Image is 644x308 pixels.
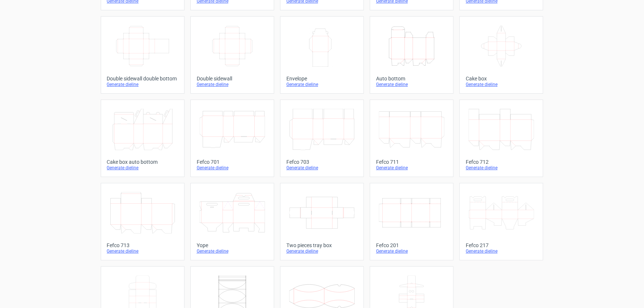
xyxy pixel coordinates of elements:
a: Cake boxGenerate dieline [459,16,543,94]
div: Envelope [286,76,358,82]
a: Fefco 703Generate dieline [280,100,364,177]
a: Two pieces tray boxGenerate dieline [280,183,364,260]
div: Generate dieline [376,165,447,171]
div: Generate dieline [286,82,358,87]
div: Fefco 713 [107,242,178,248]
a: Fefco 712Generate dieline [459,100,543,177]
div: Generate dieline [107,248,178,254]
a: Fefco 713Generate dieline [101,183,185,260]
div: Generate dieline [286,248,358,254]
div: Generate dieline [197,165,268,171]
div: Generate dieline [107,82,178,87]
a: Double sidewall double bottomGenerate dieline [101,16,185,94]
div: Cake box auto bottom [107,159,178,165]
div: Yope [197,242,268,248]
div: Generate dieline [107,165,178,171]
a: YopeGenerate dieline [190,183,274,260]
div: Generate dieline [197,82,268,87]
div: Generate dieline [197,248,268,254]
a: Fefco 217Generate dieline [459,183,543,260]
div: Double sidewall [197,76,268,82]
div: Double sidewall double bottom [107,76,178,82]
a: EnvelopeGenerate dieline [280,16,364,94]
div: Generate dieline [466,165,537,171]
div: Generate dieline [376,248,447,254]
div: Fefco 711 [376,159,447,165]
div: Fefco 701 [197,159,268,165]
div: Fefco 712 [466,159,537,165]
div: Auto bottom [376,76,447,82]
div: Fefco 201 [376,242,447,248]
a: Double sidewallGenerate dieline [190,16,274,94]
a: Cake box auto bottomGenerate dieline [101,100,185,177]
div: Fefco 217 [466,242,537,248]
div: Generate dieline [466,248,537,254]
a: Fefco 701Generate dieline [190,100,274,177]
a: Fefco 201Generate dieline [370,183,454,260]
div: Generate dieline [286,165,358,171]
div: Generate dieline [376,82,447,87]
div: Two pieces tray box [286,242,358,248]
div: Generate dieline [466,82,537,87]
div: Fefco 703 [286,159,358,165]
div: Cake box [466,76,537,82]
a: Fefco 711Generate dieline [370,100,454,177]
a: Auto bottomGenerate dieline [370,16,454,94]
